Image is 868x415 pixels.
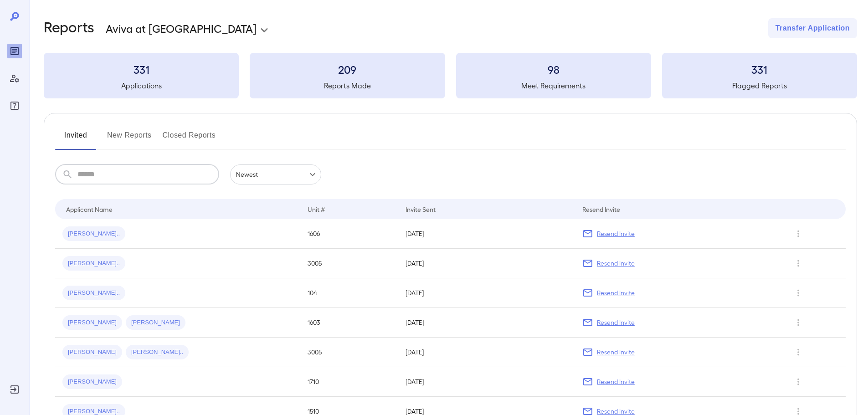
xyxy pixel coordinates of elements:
div: Resend Invite [582,204,620,215]
td: [DATE] [398,308,575,338]
h5: Reports Made [250,80,445,91]
p: Resend Invite [597,318,635,327]
h5: Applications [44,80,239,91]
button: Row Actions [791,226,806,241]
td: [DATE] [398,219,575,249]
div: Applicant Name [66,204,113,215]
td: [DATE] [398,278,575,308]
div: FAQ [7,98,22,113]
button: Row Actions [791,286,806,300]
td: [DATE] [398,249,575,278]
td: 1606 [300,219,398,249]
h5: Meet Requirements [456,80,651,91]
td: 3005 [300,249,398,278]
button: Row Actions [791,374,806,389]
h3: 331 [44,62,239,77]
div: Manage Users [7,71,22,86]
p: Resend Invite [597,259,635,268]
h5: Flagged Reports [662,80,857,91]
h2: Reports [44,18,94,38]
span: [PERSON_NAME] [62,318,122,327]
button: Row Actions [791,315,806,330]
button: New Reports [107,128,152,150]
span: [PERSON_NAME].. [62,230,125,238]
span: [PERSON_NAME] [126,318,185,327]
div: Reports [7,44,22,58]
summary: 331Applications209Reports Made98Meet Requirements331Flagged Reports [44,53,857,98]
td: [DATE] [398,367,575,397]
button: Transfer Application [768,18,857,38]
span: [PERSON_NAME] [62,378,122,386]
p: Resend Invite [597,348,635,357]
span: [PERSON_NAME].. [62,289,125,297]
h3: 98 [456,62,651,77]
td: [DATE] [398,338,575,367]
p: Aviva at [GEOGRAPHIC_DATA] [106,21,257,36]
div: Invite Sent [406,204,436,215]
span: [PERSON_NAME] [62,348,122,357]
td: 3005 [300,338,398,367]
td: 104 [300,278,398,308]
button: Row Actions [791,256,806,271]
button: Closed Reports [163,128,216,150]
td: 1603 [300,308,398,338]
td: 1710 [300,367,398,397]
p: Resend Invite [597,229,635,238]
p: Resend Invite [597,288,635,297]
p: Resend Invite [597,377,635,386]
div: Newest [230,164,321,184]
button: Row Actions [791,345,806,359]
h3: 209 [250,62,445,77]
h3: 331 [662,62,857,77]
div: Log Out [7,382,22,397]
span: [PERSON_NAME].. [126,348,189,357]
div: Unit # [308,204,325,215]
span: [PERSON_NAME].. [62,259,125,268]
button: Invited [55,128,96,150]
